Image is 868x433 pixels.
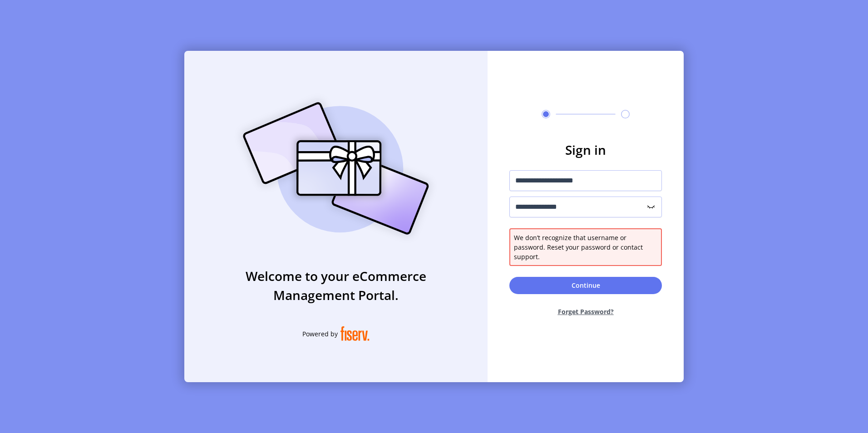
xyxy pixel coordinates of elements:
h3: Welcome to your eCommerce Management Portal. [184,266,488,305]
span: Powered by [302,329,338,339]
button: Forget Password? [509,300,662,324]
span: We don’t recognize that username or password. Reset your password or contact support. [514,233,657,261]
button: Continue [509,277,662,294]
img: card_Illustration.svg [229,92,443,245]
h3: Sign in [509,140,662,159]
